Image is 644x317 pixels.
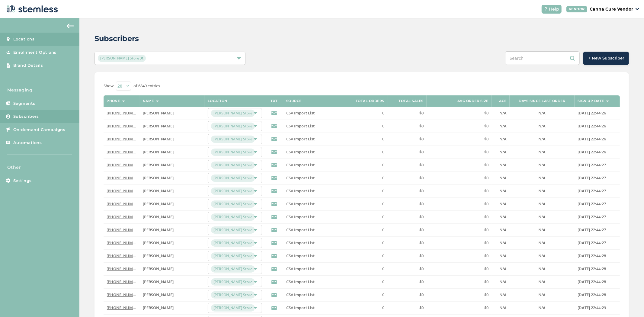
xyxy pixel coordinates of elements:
label: $0 [430,123,489,129]
span: $0 [419,162,424,168]
span: [PERSON_NAME] [143,136,174,142]
label: N/A [495,123,507,129]
input: Search [505,51,580,65]
a: [PHONE_NUMBER] [107,227,141,232]
label: 2025-05-15 22:44:27 [578,240,617,245]
label: 0 [351,227,384,232]
img: icon-close-accent-8a337256.svg [140,57,143,60]
span: [PERSON_NAME] Store [211,110,255,117]
a: [PHONE_NUMBER] [107,305,141,310]
span: CSV Import List [286,227,315,232]
span: [DATE] 22:44:27 [578,188,606,194]
span: [PERSON_NAME] [143,201,174,207]
span: N/A [538,149,546,155]
label: TXT [271,99,278,103]
label: CSV Import List [286,240,345,245]
label: ADDISON BURNETT [143,162,202,168]
label: N/A [495,279,507,284]
span: [PERSON_NAME] [143,110,174,116]
label: CSV Import List [286,253,345,258]
span: $0 [419,149,424,155]
label: Total orders [356,99,384,103]
span: Brand Details [13,62,43,69]
label: N/A [495,136,507,142]
span: CSV Import List [286,253,315,258]
span: [PERSON_NAME] Store [211,136,255,143]
span: CSV Import List [286,214,315,219]
label: N/A [495,305,507,310]
span: $0 [419,188,424,194]
label: WILLIAM CARLSON [143,188,202,194]
span: [PERSON_NAME] [143,162,174,168]
label: Sign up date [578,99,604,103]
label: N/A [495,162,507,168]
label: PAYTON BROWN [143,279,202,284]
label: 2025-05-15 22:44:27 [578,188,617,194]
a: [PHONE_NUMBER] [107,266,141,271]
span: N/A [538,110,546,116]
label: 0 [351,279,384,284]
label: CHARLENE JOZWIAK [143,123,202,129]
span: N/A [499,149,507,155]
label: N/A [495,266,507,271]
span: N/A [538,175,546,181]
span: $0 [419,110,424,116]
label: $0 [430,292,489,297]
span: N/A [499,175,507,181]
label: CSV Import List [286,188,345,194]
span: $0 [484,201,489,207]
label: Name [143,99,154,103]
label: 0 [351,240,384,245]
label: N/A [495,175,507,181]
label: N/A [513,227,572,232]
label: CSV Import List [286,227,345,232]
span: [PERSON_NAME] [143,240,174,245]
a: [PHONE_NUMBER] [107,214,141,219]
label: $0 [390,149,424,155]
label: of 6849 entries [133,83,160,89]
span: $0 [419,227,424,232]
label: CSV Import List [286,110,345,116]
span: 0 [382,162,384,168]
label: $0 [430,162,489,168]
span: [PERSON_NAME] Store [211,213,255,221]
label: ANDREW HAYDEN [143,214,202,219]
label: N/A [513,175,572,181]
label: CSV Import List [286,279,345,284]
span: CSV Import List [286,201,315,207]
label: (405) 612-7005 [107,149,137,155]
label: 2025-05-15 22:44:27 [578,201,617,207]
img: icon_down-arrow-small-66adaf34.svg [636,8,639,10]
label: $0 [430,240,489,245]
label: Phone [107,99,120,103]
label: $0 [430,175,489,181]
a: [PHONE_NUMBER] [107,175,141,181]
p: Canna Cure Vendor [590,6,633,12]
span: 0 [382,110,384,116]
label: 0 [351,149,384,155]
span: $0 [484,188,489,194]
h2: Subscribers [95,33,139,44]
span: $0 [484,214,489,219]
label: 2025-05-15 22:44:28 [578,279,617,284]
span: $0 [419,214,424,219]
span: N/A [499,214,507,219]
label: $0 [430,266,489,271]
span: 0 [382,175,384,181]
span: $0 [484,175,489,181]
label: (405) 679-4975 [107,110,137,116]
iframe: Chat Widget [614,288,644,317]
span: 0 [382,227,384,232]
label: N/A [513,162,572,168]
span: N/A [538,240,546,245]
label: CSV Import List [286,201,345,207]
label: N/A [513,201,572,207]
span: [DATE] 22:44:26 [578,123,606,129]
label: (405) 210-0705 [107,175,137,181]
a: [PHONE_NUMBER] [107,253,141,258]
label: N/A [513,240,572,245]
label: 2025-05-15 22:44:26 [578,123,617,129]
label: (405) 326-6375 [107,253,137,258]
label: Avg order size [457,99,489,103]
span: + New Subscriber [588,55,624,61]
